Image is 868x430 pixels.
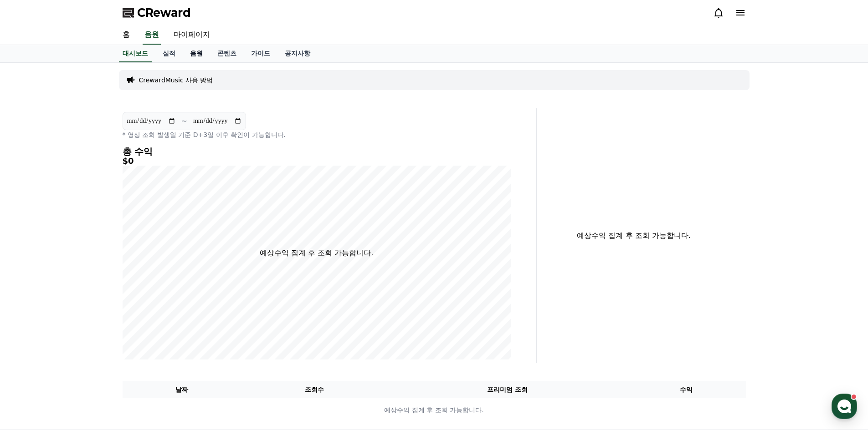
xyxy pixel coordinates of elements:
[241,381,387,398] th: 조회수
[3,288,60,311] a: 홈
[139,76,213,85] a: CrewardMusic 사용 방법
[277,45,318,62] a: 공지사항
[60,288,118,311] a: 대화
[123,381,241,398] th: 날짜
[143,25,161,45] a: 음원
[29,302,34,309] span: 홈
[166,25,217,45] a: 마이페이지
[244,45,277,62] a: 가이드
[260,248,373,258] p: 예상수익 집계 후 조회 가능합니다.
[123,130,511,139] p: * 영상 조회 발생일 기준 D+3일 이후 확인이 가능합니다.
[83,303,94,310] span: 대화
[119,45,152,62] a: 대시보드
[183,45,210,62] a: 음원
[118,288,175,311] a: 설정
[123,5,191,20] a: CReward
[137,5,191,20] span: CReward
[627,381,746,398] th: 수익
[210,45,244,62] a: 콘텐츠
[141,302,152,309] span: 설정
[123,147,511,157] h4: 총 수익
[181,116,187,126] p: ~
[155,45,183,62] a: 실적
[544,230,724,241] p: 예상수익 집계 후 조회 가능합니다.
[388,381,627,398] th: 프리미엄 조회
[115,25,137,45] a: 홈
[123,157,511,166] h5: $0
[123,405,745,415] p: 예상수익 집계 후 조회 가능합니다.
